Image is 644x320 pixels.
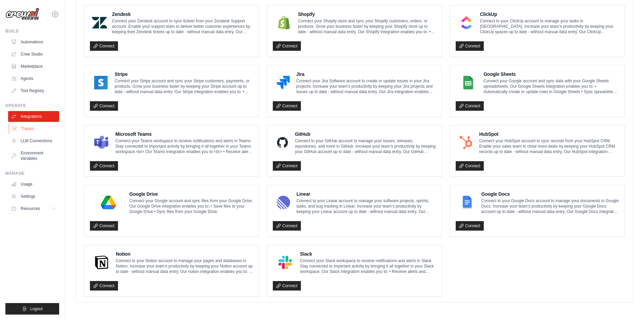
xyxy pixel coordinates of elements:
[479,131,619,137] h4: HubSpot
[30,306,43,312] span: Logout
[298,11,436,18] h4: Shopify
[129,198,254,214] p: Connect your Google account and sync files from your Google Drive. Our Google Drive integration e...
[90,221,118,231] a: Connect
[92,136,111,149] img: Microsoft Teams Logo
[480,11,619,18] h4: ClickUp
[90,161,118,171] a: Connect
[8,191,59,202] a: Settings
[296,191,436,197] h4: Linear
[296,78,436,94] p: Connect your Jira Software account to create or update issues in your Jira projects. Increase you...
[112,11,253,18] h4: Zendesk
[9,123,60,134] a: Traces
[92,196,125,209] img: Google Drive Logo
[115,131,253,137] h4: Microsoft Teams
[8,111,59,122] a: Integrations
[275,196,292,209] img: Linear Logo
[8,203,59,214] button: Resources
[115,138,253,154] p: Connect your Teams workspace to receive notifications and alerts in Teams. Stay connected to impo...
[275,76,291,89] img: Jira Logo
[8,61,59,72] a: Marketplace
[275,16,293,29] img: Shopify Logo
[273,281,301,291] a: Connect
[92,76,110,89] img: Stripe Logo
[456,41,484,51] a: Connect
[295,131,436,137] h4: GitHub
[295,138,436,154] p: Connect to your GitHub account to manage your issues, releases, repositories, and more in GitHub....
[115,71,253,78] h4: Stripe
[273,221,301,231] a: Connect
[479,138,619,154] p: Connect your HubSpot account to sync records from your HubSpot CRM. Enable your sales team to clo...
[8,135,59,146] a: LLM Connections
[456,221,484,231] a: Connect
[115,78,253,94] p: Connect your Stripe account and sync your Stripe customers, payments, or products. Grow your busi...
[5,103,59,108] div: Operate
[8,73,59,84] a: Agents
[480,18,619,35] p: Connect to your ClickUp account to manage your tasks in [GEOGRAPHIC_DATA]. Increase your team’s p...
[116,251,254,257] h4: Notion
[116,258,254,274] p: Connect to your Notion account to manage your pages and databases in Notion. Increase your team’s...
[298,18,436,35] p: Connect your Shopify store and sync your Shopify customers, orders, or products. Grow your busine...
[275,136,290,149] img: GitHub Logo
[8,148,59,164] a: Environment Variables
[129,191,254,197] h4: Google Drive
[456,101,484,111] a: Connect
[90,281,118,291] a: Connect
[456,161,484,171] a: Connect
[296,198,436,214] p: Connect to your Linear account to manage your software projects, sprints, tasks, and bug tracking...
[458,136,474,149] img: HubSpot Logo
[5,171,59,176] div: Manage
[5,303,59,315] button: Logout
[296,71,436,78] h4: Jira
[90,101,118,111] a: Connect
[273,41,301,51] a: Connect
[21,206,40,211] span: Resources
[8,85,59,96] a: Tool Registry
[92,16,107,29] img: Zendesk Logo
[481,191,619,197] h4: Google Docs
[5,8,39,21] img: Logo
[273,161,301,171] a: Connect
[8,49,59,60] a: Crew Studio
[5,28,59,34] div: Build
[8,179,59,190] a: Usage
[458,196,477,209] img: Google Docs Logo
[458,16,475,29] img: ClickUp Logo
[92,256,111,269] img: Notion Logo
[8,37,59,47] a: Automations
[483,71,619,78] h4: Google Sheets
[300,251,436,257] h4: Slack
[90,41,118,51] a: Connect
[458,76,479,89] img: Google Sheets Logo
[481,198,619,214] p: Connect to your Google Docs account to manage your documents in Google Docs. Increase your team’s...
[275,256,295,269] img: Slack Logo
[273,101,301,111] a: Connect
[483,78,619,94] p: Connect your Google account and sync data with your Google Sheets spreadsheets. Our Google Sheets...
[112,18,253,35] p: Connect your Zendesk account to sync tickets from your Zendesk Support account. Enable your suppo...
[300,258,436,274] p: Connect your Slack workspace to receive notifications and alerts in Slack. Stay connected to impo...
